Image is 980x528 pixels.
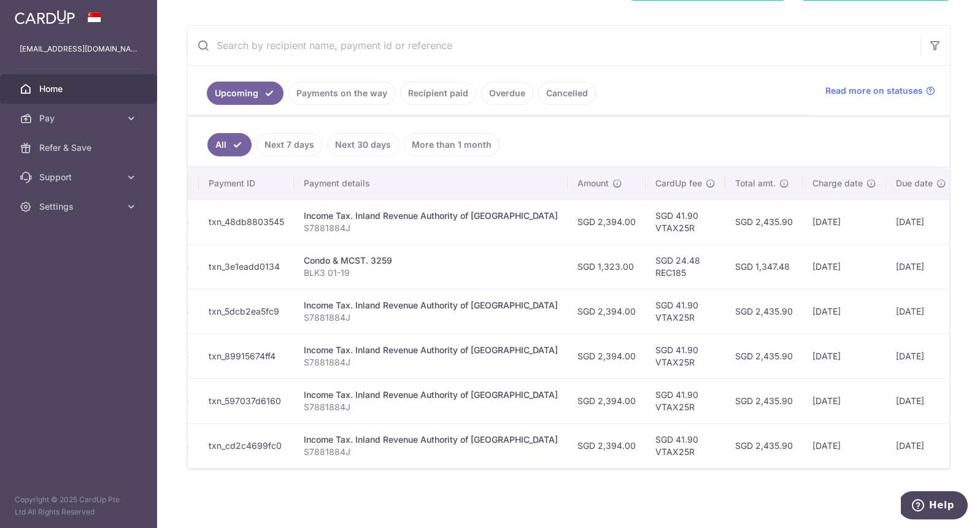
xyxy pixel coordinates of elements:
td: SGD 41.90 VTAX25R [646,289,725,334]
img: CardUp [15,10,75,25]
td: [DATE] [886,244,956,289]
td: [DATE] [803,289,886,334]
span: Home [39,83,120,95]
span: Charge date [812,177,863,189]
td: [DATE] [803,244,886,289]
td: txn_597037d6160 [199,378,294,423]
a: Next 7 days [257,133,322,156]
td: SGD 1,323.00 [568,244,646,289]
td: txn_cd2c4699fc0 [199,423,294,468]
p: S7881884J [304,401,558,413]
span: Total amt. [735,177,776,189]
span: Settings [39,201,120,213]
a: Cancelled [538,82,596,105]
td: txn_48db8803545 [199,199,294,244]
a: Upcoming [207,82,284,105]
td: SGD 24.48 REC185 [646,244,725,289]
td: txn_3e1eadd0134 [199,244,294,289]
a: Next 30 days [327,133,399,156]
td: SGD 2,435.90 [725,378,803,423]
p: S7881884J [304,222,558,234]
div: Income Tax. Inland Revenue Authority of [GEOGRAPHIC_DATA] [304,299,558,312]
td: [DATE] [803,334,886,378]
td: [DATE] [886,334,956,378]
td: [DATE] [803,423,886,468]
span: Read more on statuses [825,85,923,97]
td: SGD 2,435.90 [725,289,803,334]
td: SGD 2,394.00 [568,423,646,468]
div: Income Tax. Inland Revenue Authority of [GEOGRAPHIC_DATA] [304,434,558,446]
div: Income Tax. Inland Revenue Authority of [GEOGRAPHIC_DATA] [304,210,558,222]
input: Search by recipient name, payment id or reference [187,26,920,65]
span: Refer & Save [39,142,120,154]
span: CardUp fee [655,177,702,189]
td: txn_89915674ff4 [199,334,294,378]
div: Income Tax. Inland Revenue Authority of [GEOGRAPHIC_DATA] [304,344,558,356]
td: SGD 41.90 VTAX25R [646,334,725,378]
p: BLK3 01-19 [304,267,558,279]
a: Recipient paid [400,82,476,105]
iframe: Opens a widget where you can find more information [901,491,968,522]
span: Amount [577,177,609,189]
td: SGD 41.90 VTAX25R [646,199,725,244]
td: [DATE] [886,199,956,244]
a: Read more on statuses [825,85,935,97]
th: Payment ID [199,167,294,199]
td: [DATE] [803,378,886,423]
p: S7881884J [304,356,558,369]
p: S7881884J [304,312,558,324]
td: SGD 2,435.90 [725,423,803,468]
td: SGD 2,394.00 [568,199,646,244]
td: SGD 2,394.00 [568,378,646,423]
td: SGD 41.90 VTAX25R [646,378,725,423]
a: Payments on the way [288,82,395,105]
td: [DATE] [886,423,956,468]
span: Support [39,171,120,183]
a: All [207,133,252,156]
td: [DATE] [803,199,886,244]
p: [EMAIL_ADDRESS][DOMAIN_NAME] [20,43,137,55]
td: SGD 2,394.00 [568,289,646,334]
td: SGD 2,435.90 [725,199,803,244]
td: SGD 1,347.48 [725,244,803,289]
span: Due date [896,177,933,189]
td: txn_5dcb2ea5fc9 [199,289,294,334]
td: SGD 41.90 VTAX25R [646,423,725,468]
td: [DATE] [886,378,956,423]
p: S7881884J [304,446,558,458]
div: Income Tax. Inland Revenue Authority of [GEOGRAPHIC_DATA] [304,389,558,401]
td: [DATE] [886,289,956,334]
a: More than 1 month [404,133,500,156]
span: Pay [39,112,120,124]
a: Overdue [481,82,533,105]
th: Payment details [294,167,568,199]
td: SGD 2,435.90 [725,334,803,378]
td: SGD 2,394.00 [568,334,646,378]
div: Condo & MCST. 3259 [304,254,558,267]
